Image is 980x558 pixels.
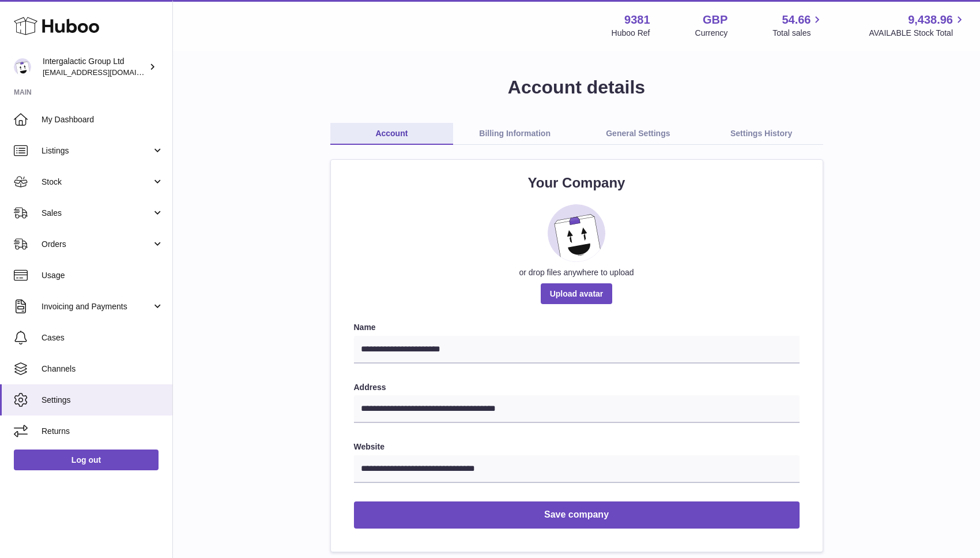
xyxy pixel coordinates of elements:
span: Sales [42,208,152,219]
span: Stock [42,177,152,188]
span: Invoicing and Payments [42,301,152,312]
span: Channels [42,364,164,375]
span: Listings [42,145,152,156]
span: Total sales [772,28,824,39]
a: Settings History [700,123,823,145]
span: Cases [42,332,164,343]
div: Huboo Ref [612,28,650,39]
a: Billing Information [453,123,576,145]
a: Log out [14,450,159,470]
h2: Your Company [354,174,800,192]
label: Address [354,382,800,393]
a: 9,438.96 AVAILABLE Stock Total [869,12,966,39]
strong: 9381 [624,12,650,28]
button: Save company [354,501,800,529]
span: [EMAIL_ADDRESS][DOMAIN_NAME] [43,68,169,77]
span: My Dashboard [42,114,164,125]
span: AVAILABLE Stock Total [869,28,966,39]
a: Account [330,123,454,145]
span: 54.66 [782,12,811,28]
div: Currency [695,28,728,39]
a: 54.66 Total sales [772,12,824,39]
div: or drop files anywhere to upload [354,267,800,278]
span: Upload avatar [541,283,613,304]
img: placeholder_image.svg [548,204,605,262]
label: Website [354,441,800,452]
img: info@junglistnetwork.com [14,58,31,76]
span: Usage [42,270,164,281]
span: 9,438.96 [908,12,953,28]
span: Settings [42,395,164,406]
span: Returns [42,426,164,437]
strong: GBP [703,12,728,28]
span: Orders [42,239,152,250]
h1: Account details [191,75,962,100]
div: Intergalactic Group Ltd [43,56,146,78]
a: General Settings [576,123,700,145]
label: Name [354,322,800,333]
